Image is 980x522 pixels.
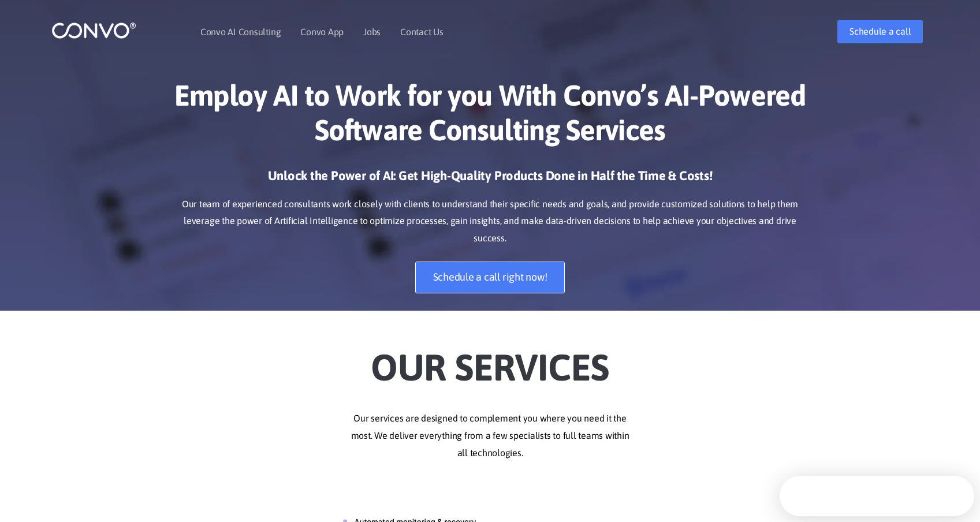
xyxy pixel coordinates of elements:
a: Contact Us [400,27,444,36]
a: Jobs [363,27,381,36]
iframe: Intercom live chat [941,483,977,510]
img: logo_1.png [51,21,136,39]
iframe: Intercom live chat discovery launcher [780,476,974,516]
h3: Unlock the Power of AI: Get High-Quality Products Done in Half the Time & Costs! [170,167,811,193]
a: Convo AI Consulting [200,27,281,36]
p: Our team of experienced consultants work closely with clients to understand their specific needs ... [170,196,811,248]
p: Our services are designed to complement you where you need it the most. We deliver everything fro... [170,410,811,462]
a: Schedule a call [837,20,923,43]
h1: Employ AI to Work for you With Convo’s AI-Powered Software Consulting Services [170,78,811,156]
a: Schedule a call right now! [415,262,565,293]
a: Convo App [300,27,344,36]
h2: Our Services [170,328,811,393]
